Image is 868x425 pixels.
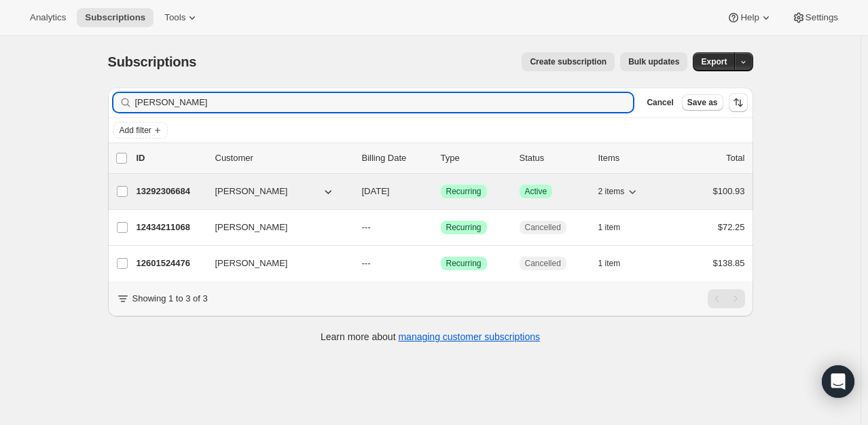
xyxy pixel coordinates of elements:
[525,186,547,197] span: Active
[137,218,745,237] div: 12434211068[PERSON_NAME]---SuccessRecurringCancelled1 item$72.25
[713,258,745,268] span: $138.85
[362,222,371,232] span: ---
[137,151,745,165] div: IDCustomerBilling DateTypeStatusItemsTotal
[132,292,208,306] p: Showing 1 to 3 of 3
[108,54,197,69] span: Subscriptions
[22,8,74,27] button: Analytics
[207,253,343,274] button: [PERSON_NAME]
[598,222,621,233] span: 1 item
[137,254,745,273] div: 12601524476[PERSON_NAME]---SuccessRecurringCancelled1 item$138.85
[598,254,636,273] button: 1 item
[120,125,151,136] span: Add filter
[598,182,640,201] button: 2 items
[718,222,745,232] span: $72.25
[806,12,838,23] span: Settings
[215,257,288,270] span: [PERSON_NAME]
[719,8,780,27] button: Help
[701,56,727,67] span: Export
[530,56,607,67] span: Create subscription
[441,151,509,165] div: Type
[207,217,343,238] button: [PERSON_NAME]
[713,186,745,196] span: $100.93
[446,258,482,269] span: Recurring
[137,257,204,270] p: 12601524476
[156,8,207,27] button: Tools
[137,151,204,165] p: ID
[522,52,615,71] button: Create subscription
[598,186,625,197] span: 2 items
[85,12,145,23] span: Subscriptions
[729,93,748,112] button: Sort the results
[682,94,723,111] button: Save as
[164,12,185,23] span: Tools
[77,8,153,27] button: Subscriptions
[446,222,482,233] span: Recurring
[641,94,679,111] button: Cancel
[137,185,204,198] p: 13292306684
[620,52,687,71] button: Bulk updates
[362,186,390,196] span: [DATE]
[598,151,666,165] div: Items
[520,151,587,165] p: Status
[525,258,561,269] span: Cancelled
[137,182,745,201] div: 13292306684[PERSON_NAME][DATE]SuccessRecurringSuccessActive2 items$100.93
[215,221,288,234] span: [PERSON_NAME]
[321,330,540,344] p: Learn more about
[207,181,343,202] button: [PERSON_NAME]
[693,52,735,71] button: Export
[30,12,66,23] span: Analytics
[398,331,540,342] a: managing customer subscriptions
[628,56,679,67] span: Bulk updates
[446,186,482,197] span: Recurring
[822,365,854,398] div: Open Intercom Messenger
[362,258,371,268] span: ---
[784,8,846,27] button: Settings
[726,151,744,165] p: Total
[215,151,351,165] p: Customer
[525,222,561,233] span: Cancelled
[362,151,430,165] p: Billing Date
[598,258,621,269] span: 1 item
[647,97,673,108] span: Cancel
[113,122,168,138] button: Add filter
[687,97,718,108] span: Save as
[598,218,636,237] button: 1 item
[215,185,288,198] span: [PERSON_NAME]
[135,93,634,112] input: Filter subscribers
[708,289,745,308] nav: Pagination
[740,12,759,23] span: Help
[137,221,204,234] p: 12434211068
